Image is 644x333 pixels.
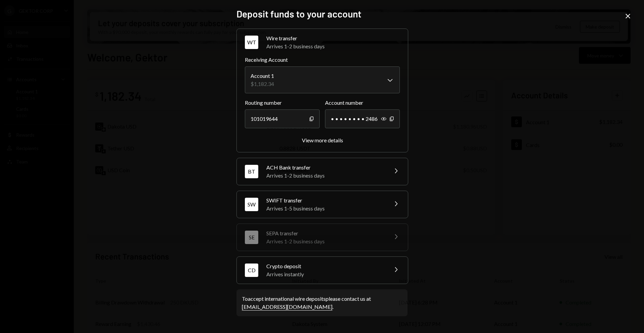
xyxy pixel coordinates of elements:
[266,42,400,50] div: Arrives 1-2 business days
[245,56,400,64] label: Receiving Account
[266,172,384,180] div: Arrives 1-2 business days
[302,137,343,143] div: View more details
[266,262,384,270] div: Crypto deposit
[245,165,258,178] div: BT
[237,191,408,218] button: SWSWIFT transferArrives 1-5 business days
[237,224,408,251] button: SESEPA transferArrives 1-2 business days
[325,99,400,107] label: Account number
[266,229,384,237] div: SEPA transfer
[237,158,408,185] button: BTACH Bank transferArrives 1-2 business days
[266,270,384,278] div: Arrives instantly
[245,36,258,49] div: WT
[302,137,343,144] button: View more details
[245,56,400,144] div: WTWire transferArrives 1-2 business days
[266,204,384,212] div: Arrives 1-5 business days
[266,237,384,245] div: Arrives 1-2 business days
[245,66,400,93] button: Receiving Account
[266,196,384,204] div: SWIFT transfer
[236,7,408,20] h2: Deposit funds to your account
[237,257,408,284] button: CDCrypto depositArrives instantly
[245,99,320,107] label: Routing number
[325,109,400,128] div: • • • • • • • • 2486
[237,29,408,56] button: WTWire transferArrives 1-2 business days
[245,264,258,277] div: CD
[266,34,400,42] div: Wire transfer
[266,163,384,172] div: ACH Bank transfer
[242,295,402,311] div: To accept international wire deposits please contact us at .
[245,198,258,211] div: SW
[245,231,258,244] div: SE
[245,109,320,128] div: 101019644
[242,303,332,311] a: [EMAIL_ADDRESS][DOMAIN_NAME]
